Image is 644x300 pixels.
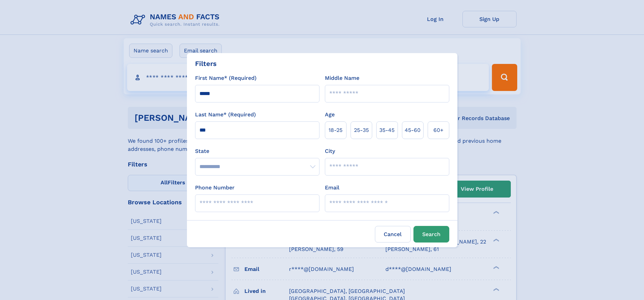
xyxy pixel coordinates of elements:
label: First Name* (Required) [195,74,257,82]
label: Middle Name [325,74,359,82]
span: 25‑35 [354,126,369,134]
label: Email [325,184,339,192]
label: State [195,147,319,155]
span: 60+ [433,126,444,134]
button: Search [413,226,449,243]
span: 45‑60 [405,126,421,134]
label: Phone Number [195,184,235,192]
label: Last Name* (Required) [195,111,256,119]
div: Filters [195,59,217,69]
label: City [325,147,335,155]
label: Age [325,111,335,119]
label: Cancel [375,226,411,243]
span: 35‑45 [379,126,395,134]
span: 18‑25 [329,126,342,134]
